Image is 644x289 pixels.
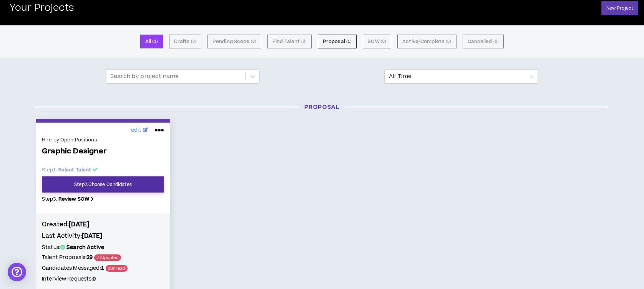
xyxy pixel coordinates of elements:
[42,136,164,143] div: Hire by Open Positions
[94,254,121,261] span: 27 Updated
[318,35,357,48] button: Proposal (1)
[389,70,533,83] span: All Time
[42,196,164,203] p: Step 3 .
[58,166,91,173] b: Select Talent
[69,220,89,229] b: [DATE]
[493,38,499,45] small: ( 0 )
[42,264,164,273] h5: Candidates Messaged:
[601,1,638,15] a: New Project
[346,38,352,45] small: ( 1 )
[42,232,164,240] h4: Last Activity:
[93,275,96,283] b: 0
[8,263,26,281] div: Open Intercom Messenger
[82,232,102,240] b: [DATE]
[191,38,196,45] small: ( 0 )
[363,35,391,48] button: SOW (0)
[152,38,158,45] small: ( 1 )
[446,38,451,45] small: ( 0 )
[207,35,261,48] button: Pending Scope (0)
[169,35,201,48] button: Drafts (0)
[42,220,164,229] h4: Created:
[42,147,164,156] span: Graphic Designer
[140,35,163,48] button: All (1)
[30,103,614,111] h3: Proposal
[42,176,164,193] a: Step2.Choose Candidates
[397,35,456,48] button: Active/Complete (0)
[381,38,386,45] small: ( 0 )
[131,126,141,135] span: edit
[101,264,104,272] b: 1
[58,196,89,203] b: Review SOW
[129,125,150,136] a: edit
[251,38,256,45] small: ( 0 )
[66,244,104,251] b: Search Active
[10,3,74,14] h2: Your Projects
[267,35,312,48] button: Find Talent (0)
[301,38,307,45] small: ( 0 )
[42,166,164,173] p: Step 1 .
[106,265,128,272] span: 1 Unread
[42,243,164,252] h5: Status:
[463,35,504,48] button: Cancelled (0)
[86,254,93,261] b: 29
[42,253,164,262] h5: Talent Proposals:
[42,275,164,283] h5: Interview Requests:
